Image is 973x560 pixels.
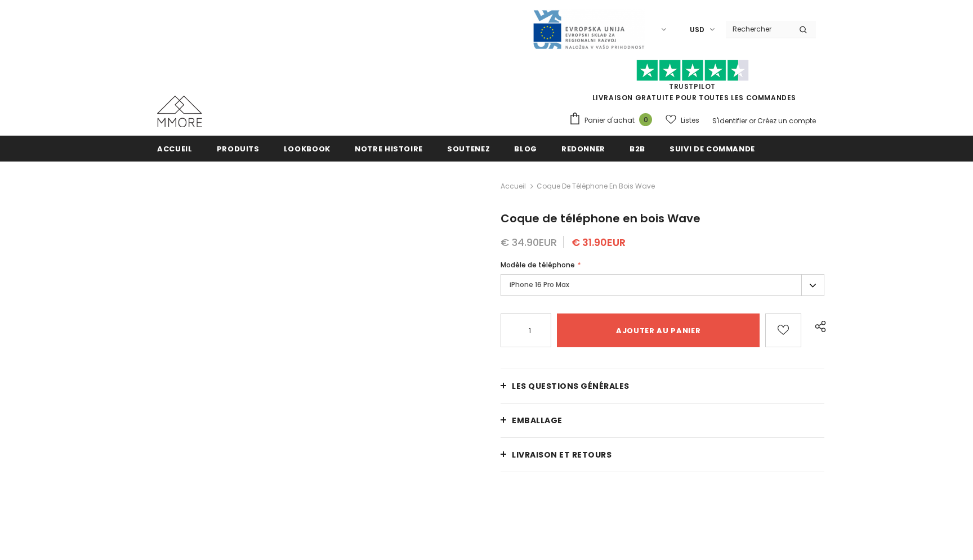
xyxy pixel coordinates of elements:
img: Cas MMORE [157,96,202,127]
a: Javni Razpis [532,24,645,34]
a: Livraison et retours [501,438,824,472]
a: Suivi de commande [670,136,755,161]
span: or [749,116,756,126]
span: Coque de téléphone en bois Wave [501,210,700,226]
a: Notre histoire [355,136,423,161]
span: Coque de téléphone en bois Wave [537,180,655,193]
span: Accueil [157,144,193,154]
span: Livraison et retours [512,449,612,460]
span: Notre histoire [355,144,423,154]
a: Accueil [501,180,526,193]
a: S'identifier [712,116,747,126]
a: Accueil [157,136,193,161]
a: B2B [630,136,645,161]
span: USD [690,24,704,35]
a: Redonner [561,136,605,161]
span: Listes [681,115,699,126]
span: soutenez [447,144,490,154]
a: EMBALLAGE [501,404,824,437]
a: soutenez [447,136,490,161]
a: Lookbook [284,136,331,161]
input: Ajouter au panier [557,313,760,347]
span: Modèle de téléphone [501,260,575,270]
span: B2B [630,144,645,154]
span: EMBALLAGE [512,415,563,426]
a: Les questions générales [501,369,824,403]
a: Produits [217,136,260,161]
span: Panier d'achat [584,115,635,126]
a: Panier d'achat 0 [569,112,658,129]
label: iPhone 16 Pro Max [501,274,824,296]
img: Faites confiance aux étoiles pilotes [636,60,749,82]
span: LIVRAISON GRATUITE POUR TOUTES LES COMMANDES [569,65,816,102]
a: Créez un compte [757,116,816,126]
a: TrustPilot [669,82,716,91]
span: Suivi de commande [670,144,755,154]
span: € 34.90EUR [501,235,557,249]
a: Listes [666,110,699,130]
span: € 31.90EUR [572,235,626,249]
span: Lookbook [284,144,331,154]
span: Redonner [561,144,605,154]
a: Blog [514,136,537,161]
span: Les questions générales [512,380,630,392]
span: Blog [514,144,537,154]
img: Javni Razpis [532,9,645,50]
input: Search Site [726,21,791,37]
span: 0 [639,113,652,126]
span: Produits [217,144,260,154]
